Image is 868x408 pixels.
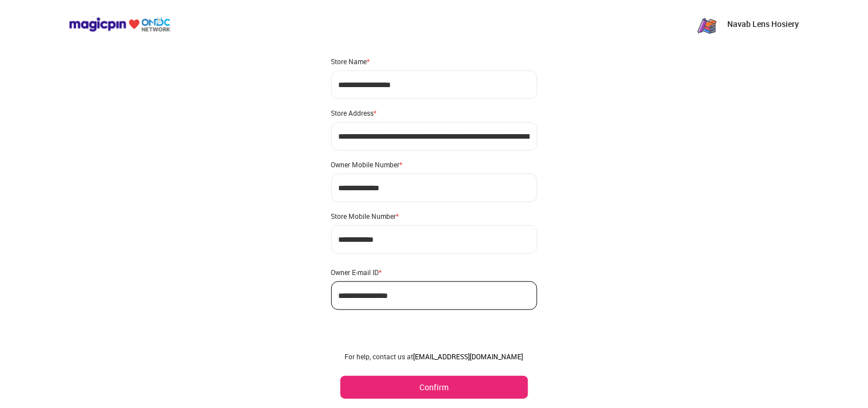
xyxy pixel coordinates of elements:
[340,352,528,361] div: For help, contact us at
[331,268,537,277] div: Owner E-mail ID
[696,13,719,36] img: zN8eeJ7_1yFC7u6ROh_yaNnuSMByXp4ytvKet0ObAKR-3G77a2RQhNqTzPi8_o_OMQ7Yu_PgX43RpeKyGayj_rdr-Pw
[340,376,528,399] button: Confirm
[331,160,537,169] div: Owner Mobile Number
[331,108,537,117] div: Store Address
[69,17,171,32] img: ondc-logo-new-small.8a59708e.svg
[331,211,537,221] div: Store Mobile Number
[414,352,524,361] a: [EMAIL_ADDRESS][DOMAIN_NAME]
[728,18,799,30] p: Navab Lens Hosiery
[331,57,537,66] div: Store Name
